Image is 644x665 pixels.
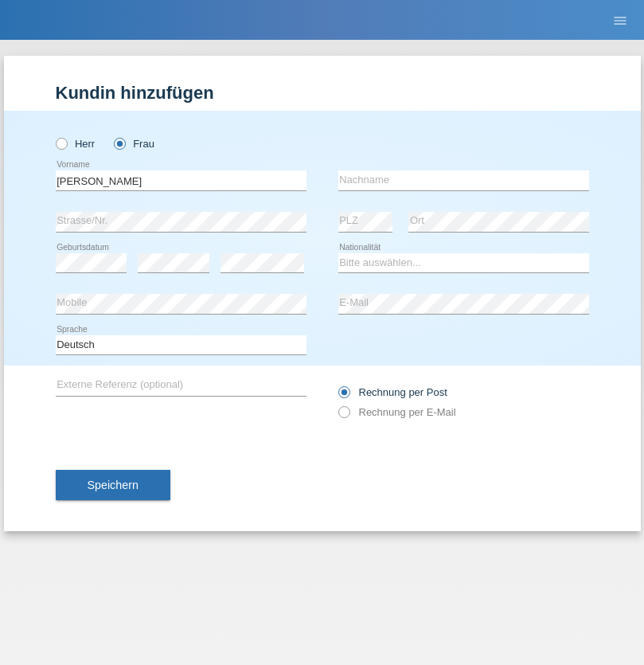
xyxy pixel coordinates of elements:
[56,138,66,148] input: Herr
[114,138,124,148] input: Frau
[56,83,589,103] h1: Kundin hinzufügen
[338,406,456,418] label: Rechnung per E-Mail
[338,406,349,426] input: Rechnung per E-Mail
[56,138,96,150] label: Herr
[612,13,628,29] i: menu
[88,479,139,491] span: Speichern
[604,15,636,25] a: menu
[114,138,154,150] label: Frau
[338,386,447,398] label: Rechnung per Post
[338,386,349,406] input: Rechnung per Post
[56,470,170,500] button: Speichern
